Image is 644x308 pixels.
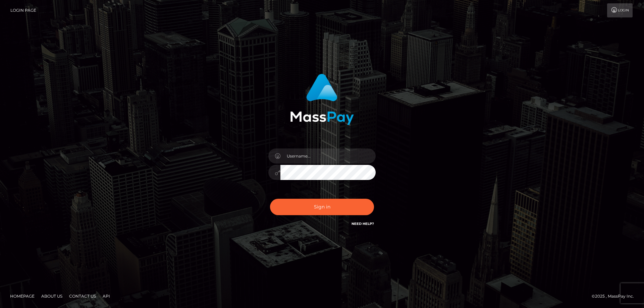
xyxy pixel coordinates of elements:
a: Login Page [10,3,36,17]
a: About Us [39,291,65,301]
div: © 2025 , MassPay Inc. [592,293,639,300]
input: Username... [280,148,376,164]
button: Sign in [270,199,374,215]
a: Contact Us [66,291,99,301]
a: Homepage [7,291,37,301]
img: MassPay Login [290,74,354,125]
a: API [100,291,113,301]
a: Login [607,3,633,17]
a: Need Help? [352,222,374,226]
